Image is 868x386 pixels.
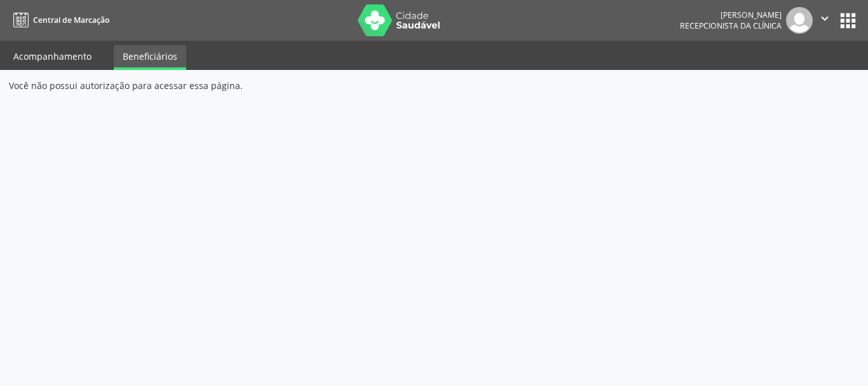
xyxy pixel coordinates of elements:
button: apps [837,10,859,32]
a: Central de Marcação [9,10,109,31]
span: Central de Marcação [33,15,109,25]
i:  [818,11,832,25]
a: Beneficiários [114,45,186,70]
span: Recepcionista da clínica [680,20,782,31]
button:  [813,7,837,34]
div: Você não possui autorização para acessar essa página. [9,79,859,92]
div: [PERSON_NAME] [680,10,782,20]
a: Acompanhamento [4,45,100,67]
img: img [786,7,813,34]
